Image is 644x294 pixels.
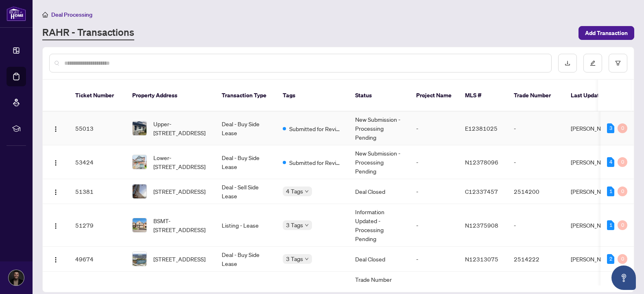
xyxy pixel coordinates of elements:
[410,179,458,204] td: -
[286,220,303,230] span: 3 Tags
[153,216,209,234] span: BSMT-[STREET_ADDRESS]
[215,247,276,272] td: Deal - Buy Side Lease
[410,145,458,179] td: -
[215,204,276,247] td: Listing - Lease
[215,145,276,179] td: Deal - Buy Side Lease
[507,179,564,204] td: 2514200
[49,185,62,198] button: Logo
[564,179,625,204] td: [PERSON_NAME]
[410,80,458,112] th: Project Name
[9,270,24,285] img: Profile Icon
[133,155,146,169] img: thumbnail-img
[410,247,458,272] td: -
[133,184,146,198] img: thumbnail-img
[289,124,342,133] span: Submitted for Review
[289,158,342,167] span: Submitted for Review
[153,153,209,171] span: Lower-[STREET_ADDRESS]
[465,222,498,229] span: N12375908
[607,220,614,230] div: 1
[133,121,146,135] img: thumbnail-img
[590,60,596,66] span: edit
[215,80,276,112] th: Transaction Type
[153,187,205,196] span: [STREET_ADDRESS]
[349,80,410,112] th: Status
[579,26,634,40] button: Add Transaction
[286,186,303,196] span: 4 Tags
[507,145,564,179] td: -
[465,255,498,263] span: N12313075
[51,11,92,18] span: Deal Processing
[607,254,614,264] div: 2
[618,220,627,230] div: 0
[507,247,564,272] td: 2514222
[583,54,602,72] button: edit
[69,145,126,179] td: 53424
[153,119,209,137] span: Upper-[STREET_ADDRESS]
[410,112,458,145] td: -
[276,80,349,112] th: Tags
[465,158,498,166] span: N12378096
[153,255,205,263] span: [STREET_ADDRESS]
[69,112,126,145] td: 55013
[564,204,625,247] td: [PERSON_NAME]
[618,186,627,196] div: 0
[49,252,62,265] button: Logo
[564,145,625,179] td: [PERSON_NAME]
[7,6,26,21] img: logo
[69,204,126,247] td: 51279
[585,26,628,39] span: Add Transaction
[52,126,59,132] img: Logo
[133,252,146,266] img: thumbnail-img
[126,80,215,112] th: Property Address
[305,257,309,261] span: down
[618,254,627,264] div: 0
[564,112,625,145] td: [PERSON_NAME]
[349,204,410,247] td: Information Updated - Processing Pending
[42,26,134,40] a: RAHR - Transactions
[305,223,309,227] span: down
[558,54,577,72] button: download
[607,123,614,133] div: 3
[69,80,126,112] th: Ticket Number
[458,80,507,112] th: MLS #
[465,188,498,195] span: C12337457
[618,123,627,133] div: 0
[52,189,59,195] img: Logo
[615,60,621,66] span: filter
[564,80,625,112] th: Last Updated By
[565,60,570,66] span: download
[607,186,614,196] div: 1
[49,122,62,135] button: Logo
[349,112,410,145] td: New Submission - Processing Pending
[52,223,59,229] img: Logo
[215,112,276,145] td: Deal - Buy Side Lease
[52,160,59,166] img: Logo
[349,145,410,179] td: New Submission - Processing Pending
[611,265,636,290] button: Open asap
[215,179,276,204] td: Deal - Sell Side Lease
[609,54,627,72] button: filter
[52,257,59,263] img: Logo
[410,204,458,247] td: -
[69,247,126,272] td: 49674
[607,157,614,167] div: 4
[286,254,303,263] span: 3 Tags
[465,125,498,132] span: E12381025
[507,112,564,145] td: -
[507,204,564,247] td: -
[349,179,410,204] td: Deal Closed
[49,156,62,169] button: Logo
[618,157,627,167] div: 0
[49,219,62,232] button: Logo
[133,218,146,232] img: thumbnail-img
[69,179,126,204] td: 51381
[349,247,410,272] td: Deal Closed
[305,189,309,193] span: down
[564,247,625,272] td: [PERSON_NAME]
[507,80,564,112] th: Trade Number
[42,12,48,18] span: home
